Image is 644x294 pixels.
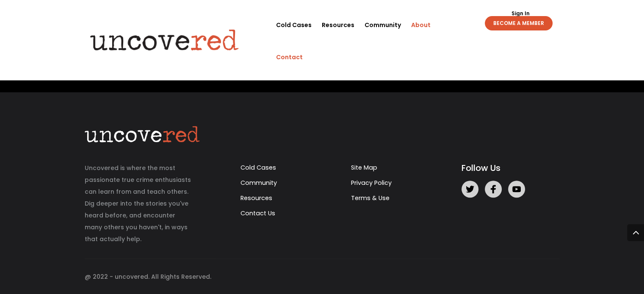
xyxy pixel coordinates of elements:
[507,11,534,16] a: Sign In
[85,162,194,245] p: Uncovered is where the most passionate true crime enthusiasts can learn from and teach others. Di...
[411,9,431,41] a: About
[240,209,275,217] a: Contact Us
[85,258,560,281] div: @ 2022 - uncovered. All Rights Reserved.
[240,163,276,172] a: Cold Cases
[462,162,559,174] h5: Follow Us
[276,41,303,73] a: Contact
[351,179,392,187] a: Privacy Policy
[240,179,277,187] a: Community
[351,163,377,172] a: Site Map
[351,194,390,202] a: Terms & Use
[322,9,354,41] a: Resources
[365,9,401,41] a: Community
[485,16,553,30] a: BECOME A MEMBER
[83,23,246,56] img: Uncovered logo
[240,194,272,202] a: Resources
[276,9,312,41] a: Cold Cases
